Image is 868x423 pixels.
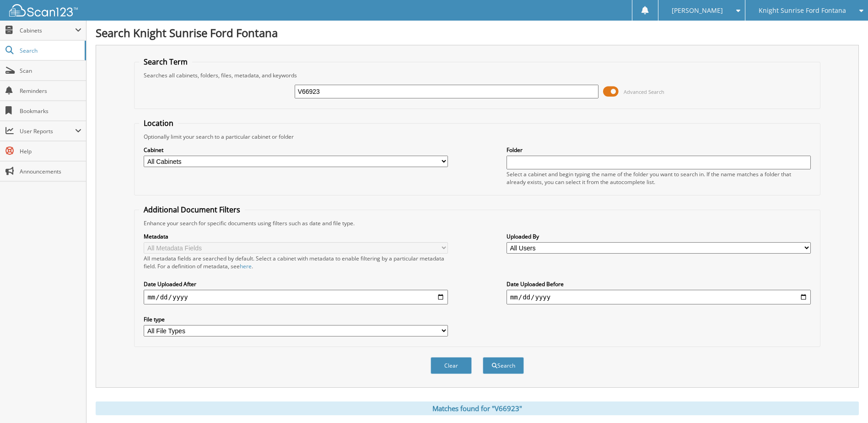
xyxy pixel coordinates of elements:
[507,170,811,186] div: Select a cabinet and begin typing the name of the folder you want to search in. If the name match...
[507,290,811,304] input: end
[144,315,448,323] label: File type
[759,8,846,13] span: Knight Sunrise Ford Fontana
[431,357,472,374] button: Clear
[96,401,859,415] div: Matches found for "V66923"
[507,233,811,240] label: Uploaded By
[139,71,815,79] div: Searches all cabinets, folders, files, metadata, and keywords
[507,146,811,154] label: Folder
[507,280,811,288] label: Date Uploaded Before
[96,25,859,40] h1: Search Knight Sunrise Ford Fontana
[20,87,81,95] span: Reminders
[144,255,448,270] div: All metadata fields are searched by default. Select a cabinet with metadata to enable filtering b...
[139,133,815,141] div: Optionally limit your search to a particular cabinet or folder
[20,127,75,135] span: User Reports
[144,146,448,154] label: Cabinet
[139,205,245,215] legend: Additional Document Filters
[20,147,81,155] span: Help
[144,233,448,240] label: Metadata
[240,262,252,270] a: here
[139,118,178,128] legend: Location
[672,8,723,13] span: [PERSON_NAME]
[9,4,78,16] img: scan123-logo-white.svg
[20,67,81,75] span: Scan
[483,357,524,374] button: Search
[20,47,80,54] span: Search
[624,88,664,95] span: Advanced Search
[139,57,192,67] legend: Search Term
[144,290,448,304] input: start
[144,280,448,288] label: Date Uploaded After
[20,168,81,175] span: Announcements
[20,27,75,34] span: Cabinets
[139,219,815,227] div: Enhance your search for specific documents using filters such as date and file type.
[20,107,81,115] span: Bookmarks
